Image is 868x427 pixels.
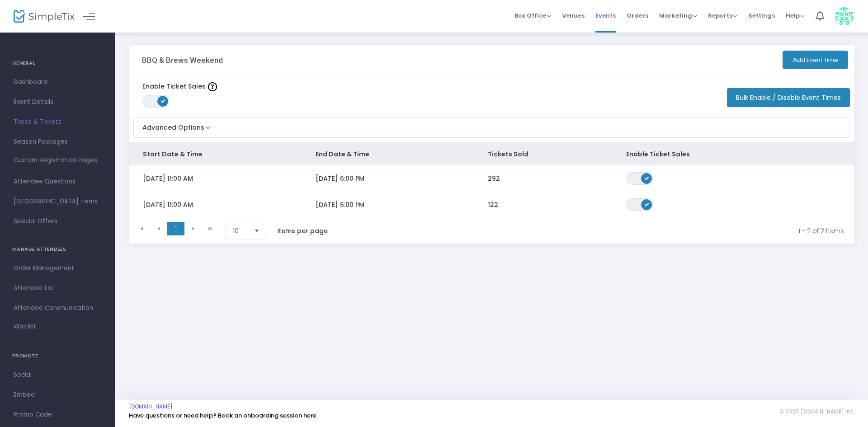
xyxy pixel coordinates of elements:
th: Enable Ticket Sales [613,143,716,165]
span: Attendee Communication [14,302,102,314]
span: ON [161,99,165,103]
label: Enable Ticket Sales [142,82,217,91]
span: Attendee List [14,282,102,294]
label: items per page [277,226,328,235]
span: Reports [708,11,737,20]
span: ON [644,175,649,180]
span: Social [14,369,102,381]
span: Event Details [14,96,102,108]
h4: PROMOTE [12,347,103,365]
span: Promo Code [14,409,102,421]
span: Events [595,4,616,27]
kendo-pager-info: 1 - 2 of 2 items [347,222,844,240]
span: Orders [627,4,648,27]
img: question-mark [208,82,217,91]
span: Box Office [514,11,551,20]
span: Order Management [14,263,102,274]
span: Settings [748,4,775,27]
span: ON [644,202,649,206]
span: [DATE] 11:00 AM [143,200,193,209]
a: [DOMAIN_NAME] [129,403,173,410]
div: Data table [129,143,854,218]
span: Special Offers [14,216,102,227]
span: 122 [488,200,498,209]
button: Advanced Options [134,117,212,132]
button: Bulk Enable / Disable Event Times [727,88,850,107]
button: Add Event Time [783,51,848,69]
span: Venues [562,4,585,27]
th: End Date & Time [302,143,475,165]
span: [DATE] 6:00 PM [316,174,364,183]
span: Times & Tickets [14,116,102,128]
button: Select [250,222,263,239]
span: Dashboard [14,76,102,88]
h3: BBQ & Brews Weekend [142,56,223,65]
th: Tickets Sold [474,143,612,165]
span: © 2025 [DOMAIN_NAME] Inc. [779,408,854,415]
span: Custom Registration Pages [14,156,97,165]
span: Season Packages [14,136,102,148]
span: Attendee Questions [14,176,102,188]
th: Start Date & Time [129,143,302,165]
span: 10 [233,226,247,235]
span: [DATE] 6:00 PM [316,200,364,209]
span: [GEOGRAPHIC_DATA] Items [14,196,102,207]
h4: MANAGE ATTENDEES [12,240,103,258]
span: Help [786,11,805,20]
span: Embed [14,389,102,401]
span: Page 1 [167,222,184,235]
span: [DATE] 11:00 AM [143,174,193,183]
h4: GENERAL [12,54,103,72]
span: Waitlist [14,322,36,331]
span: Marketing [659,11,697,20]
span: 292 [488,174,500,183]
a: Have questions or need help? Book an onboarding session here [129,411,316,420]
